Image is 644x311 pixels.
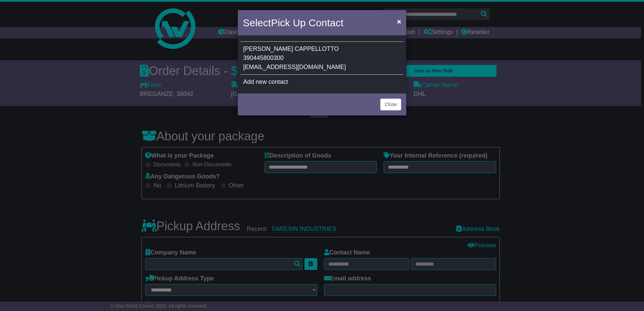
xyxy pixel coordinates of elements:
span: CAPPELLOTTO [295,45,339,52]
button: Close [380,99,401,110]
h4: Select [243,15,343,30]
span: Contact [309,17,343,28]
span: [PERSON_NAME] [243,45,293,52]
button: Close [394,14,405,28]
button: < Back [355,99,378,110]
span: × [397,18,401,25]
span: Add new contact [243,78,288,85]
span: [EMAIL_ADDRESS][DOMAIN_NAME] [243,64,346,70]
span: 390445800300 [243,55,284,61]
span: Pick Up [271,17,305,28]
